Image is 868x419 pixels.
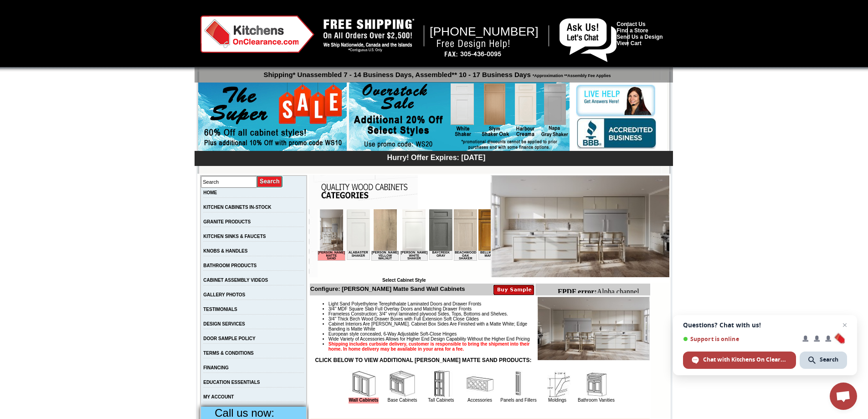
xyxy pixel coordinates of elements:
[531,71,611,78] span: *Approximation **Assembly Fee Applies
[505,370,532,398] img: Panels and Fillers
[683,336,796,342] span: Support is online
[257,176,283,188] input: Submit
[382,278,426,283] b: Select Cabinet Style
[199,67,673,78] p: Shipping* Unassembled 7 - 14 Business Days, Assembled** 10 - 17 Business Days
[203,336,255,341] a: DOOR SAMPLE POLICY
[318,209,491,278] iframe: Browser incompatible
[350,370,377,398] img: Wall Cabinets
[329,311,508,316] span: Frameless Construction; 3/4" vinyl laminated plywood Sides, Tops, Bottoms and Shelves.
[329,336,530,341] span: Wide Variety of Accessories Allows for Higher End Design Capability Without the Higher End Pricing
[315,357,532,363] strong: CLICK BELOW TO VIEW ADDITIONAL [PERSON_NAME] MATTE SAND PRODUCTS:
[500,398,536,403] a: Panels and Fillers
[467,398,492,403] a: Accessories
[200,16,314,53] img: Kitchens on Clearance Logo
[703,356,787,364] span: Chat with Kitchens On Clearance
[215,407,274,419] span: Call us now:
[428,398,454,403] a: Tall Cabinets
[683,352,796,369] div: Chat with Kitchens On Clearance
[582,370,610,398] img: Bathroom Vanities
[161,41,184,51] td: Bellmonte Maple
[203,263,257,268] a: BATHROOM PRODUCTS
[616,40,641,47] a: View Cart
[349,398,378,403] a: Wall Cabinets
[203,292,245,297] a: GALLERY PHOTOS
[199,152,673,162] div: Hurry! Offer Expires: [DATE]
[4,4,92,28] body: Alpha channel not supported: images/W0936_cnc_2.1.jpg.png
[538,297,650,360] img: Product Image
[427,370,455,398] img: Tall Cabinets
[544,370,571,398] img: Moldings
[430,25,539,38] span: [PHONE_NUMBER]
[203,205,271,210] a: KITCHEN CABINETS IN-STOCK
[578,398,615,403] a: Bathroom Vanities
[548,398,566,403] a: Moldings
[820,356,838,364] span: Search
[830,383,857,410] div: Open chat
[203,307,237,312] a: TESTIMONIALS
[616,21,645,27] a: Contact Us
[203,365,229,370] a: FINANCING
[329,341,530,352] strong: Shipping includes curbside delivery, customer is responsible to bring the shipment into their hom...
[203,321,245,326] a: DESIGN SERVICES
[203,234,266,239] a: KITCHEN SINKS & FAUCETS
[329,306,472,311] span: 3/4" MDF Square Slab Full Overlay Doors and Matching Drawer Fronts
[203,351,254,356] a: TERMS & CONDITIONS
[310,285,465,292] b: Configure: [PERSON_NAME] Matte Sand Wall Cabinets
[616,27,648,34] a: Find a Store
[389,370,416,398] img: Base Cabinets
[839,320,850,331] span: Close chat
[800,352,847,369] div: Search
[203,394,234,399] a: MY ACCOUNT
[203,380,260,385] a: EDUCATION ESSENTIALS
[203,278,268,283] a: CABINET ASSEMBLY VIDEOS
[203,219,251,224] a: GRANITE PRODUCTS
[329,301,482,306] span: Light Sand Polyethylene Terephthalate Laminated Doors and Drawer Fronts
[491,175,669,277] img: Nash Matte Sand
[387,398,417,403] a: Base Cabinets
[4,4,43,11] b: FPDF error:
[329,316,479,321] span: 3/4" Thick Birch Wood Drawer Boxes with Full Extension Soft Close Glides
[203,190,217,195] a: HOME
[466,370,493,398] img: Accessories
[203,248,247,253] a: KNOBS & HANDLES
[329,331,457,336] span: European style concealed, 6-Way Adjustable Soft-Close Hinges
[616,34,663,40] a: Send Us a Design
[329,321,527,331] span: Cabinet Interiors Are [PERSON_NAME]. Cabinet Box Sides Are Finished with a Matte White; Edge Band...
[683,321,847,329] span: Questions? Chat with us!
